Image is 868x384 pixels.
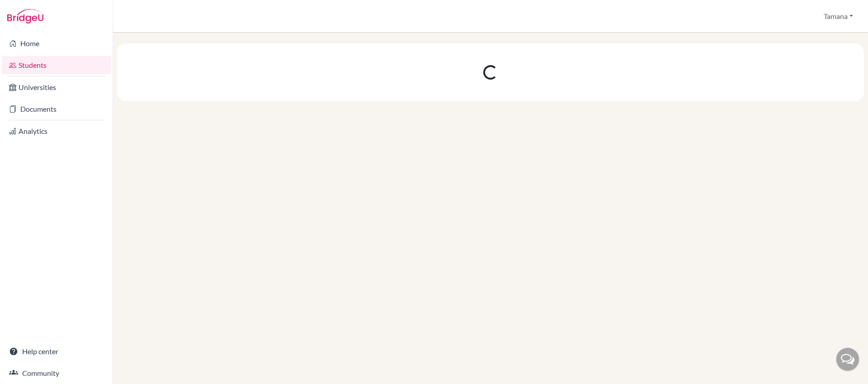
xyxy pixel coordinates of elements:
a: Community [2,364,111,382]
a: Universities [2,78,111,96]
a: Documents [2,100,111,118]
a: Analytics [2,122,111,140]
a: Students [2,56,111,74]
button: Tamana [820,8,857,25]
img: Bridge-U [7,9,43,24]
a: Help center [2,342,111,360]
a: Home [2,34,111,52]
